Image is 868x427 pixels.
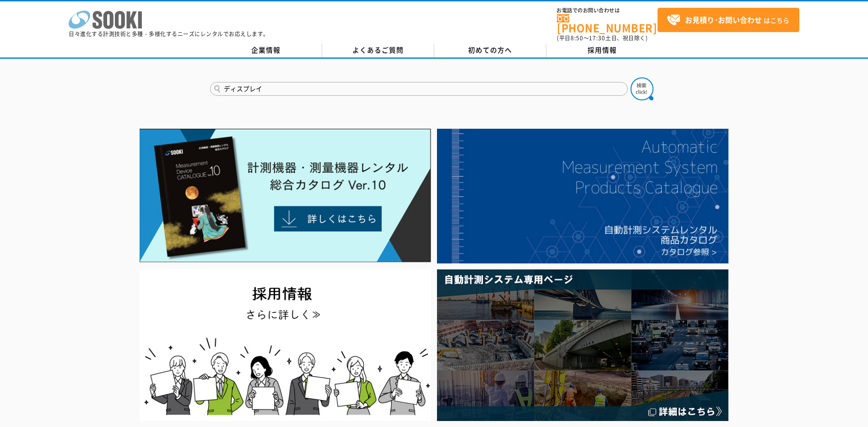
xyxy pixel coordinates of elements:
[434,44,546,57] a: 初めての方へ
[667,13,789,27] span: はこちら
[210,44,322,57] a: 企業情報
[557,8,658,13] span: お電話でのお問い合わせは
[685,14,762,25] strong: お見積り･お問い合わせ
[437,129,728,263] img: 自動計測システムカタログ
[468,45,512,55] span: 初めての方へ
[210,82,628,96] input: 商品名、型式、NETIS番号を入力してください
[631,77,653,100] img: btn_search.png
[322,44,434,57] a: よくあるご質問
[557,34,647,42] span: (平日 ～ 土日、祝日除く)
[69,31,269,37] p: 日々進化する計測技術と多種・多様化するニーズにレンタルでお応えします。
[571,34,583,42] span: 8:50
[658,8,799,32] a: お見積り･お問い合わせはこちら
[437,269,728,421] img: 自動計測システム専用ページ
[557,14,658,33] a: [PHONE_NUMBER]
[140,269,431,421] img: SOOKI recruit
[589,34,605,42] span: 17:30
[140,129,431,263] img: Catalog Ver10
[546,44,658,57] a: 採用情報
